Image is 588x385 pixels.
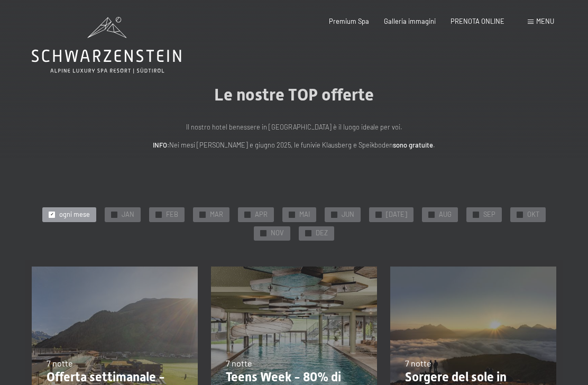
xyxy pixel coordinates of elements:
span: APR [255,210,268,219]
span: ✓ [50,212,54,217]
span: ✓ [377,212,381,217]
strong: INFO: [153,141,169,149]
span: MAI [299,210,310,219]
a: Galleria immagini [384,17,436,25]
span: JAN [122,210,134,219]
span: AUG [439,210,452,219]
span: ✓ [290,212,294,217]
span: OKT [527,210,539,219]
span: SEP [483,210,495,219]
span: ✓ [307,231,310,236]
span: DEZ [316,228,328,238]
span: NOV [271,228,284,238]
span: 7 notte [405,358,431,368]
span: ✓ [157,212,161,217]
span: ✓ [113,212,116,217]
span: Menu [536,17,554,25]
span: ✓ [262,231,265,236]
span: ✓ [201,212,205,217]
span: JUN [342,210,354,219]
span: 7 notte [226,358,252,368]
span: ✓ [518,212,522,217]
span: [DATE] [386,210,407,219]
span: ✓ [430,212,434,217]
span: MAR [210,210,223,219]
span: FEB [166,210,178,219]
span: ✓ [246,212,250,217]
span: Le nostre TOP offerte [214,85,374,105]
p: Il nostro hotel benessere in [GEOGRAPHIC_DATA] è il luogo ideale per voi. [82,122,506,132]
span: ✓ [474,212,478,217]
span: ogni mese [59,210,90,219]
a: Premium Spa [329,17,369,25]
a: PRENOTA ONLINE [451,17,504,25]
span: ✓ [333,212,336,217]
span: 7 notte [47,358,73,368]
strong: sono gratuite [393,141,433,149]
p: Nei mesi [PERSON_NAME] e giugno 2025, le funivie Klausberg e Speikboden . [82,140,506,150]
